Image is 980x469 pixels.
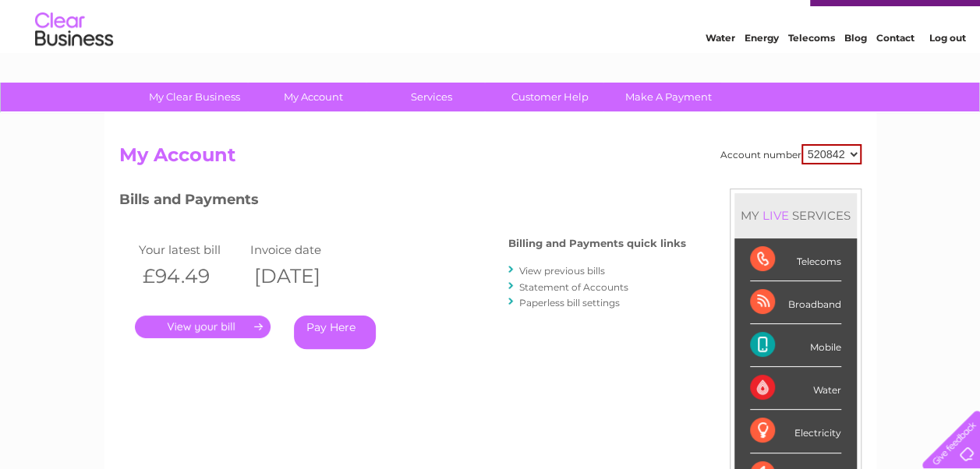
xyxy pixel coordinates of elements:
[367,83,496,111] a: Services
[246,239,359,260] td: Invoice date
[294,316,376,349] a: Pay Here
[519,297,620,309] a: Paperless bill settings
[519,281,628,293] a: Statement of Accounts
[130,83,259,111] a: My Clear Business
[745,66,779,78] a: Energy
[135,316,271,338] a: .
[788,66,835,78] a: Telecoms
[508,238,686,249] h4: Billing and Payments quick links
[750,410,841,453] div: Electricity
[604,83,733,111] a: Make A Payment
[122,9,859,76] div: Clear Business is a trading name of Verastar Limited (registered in [GEOGRAPHIC_DATA] No. 3667643...
[750,367,841,410] div: Water
[734,193,857,238] div: MY SERVICES
[135,239,247,260] td: Your latest bill
[249,83,377,111] a: My Account
[844,66,867,78] a: Blog
[246,260,359,292] th: [DATE]
[706,66,735,78] a: Water
[750,238,841,281] div: Telecoms
[519,265,605,277] a: View previous bills
[750,281,841,324] div: Broadband
[135,260,247,292] th: £94.49
[686,8,794,27] a: 0333 014 3131
[119,144,861,174] h2: My Account
[34,41,114,88] img: logo.png
[759,208,792,223] div: LIVE
[720,144,861,164] div: Account number
[750,324,841,367] div: Mobile
[929,66,965,78] a: Log out
[119,189,686,216] h3: Bills and Payments
[486,83,614,111] a: Customer Help
[876,66,915,78] a: Contact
